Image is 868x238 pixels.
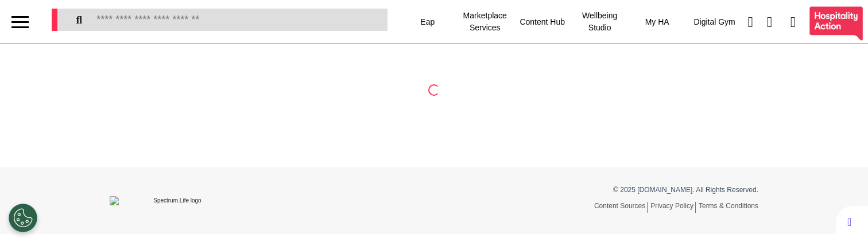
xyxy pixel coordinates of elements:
div: Eap [399,6,456,38]
div: Digital Gym [686,6,743,38]
div: Marketplace Services [456,6,514,38]
a: Content Sources [594,202,648,213]
div: Wellbeing Studio [571,6,629,38]
div: My HA [629,6,686,38]
a: Terms & Conditions [699,202,758,210]
img: Spectrum.Life logo [110,196,236,205]
div: Content Hub [514,6,571,38]
button: Open Preferences [9,204,37,232]
p: © 2025 [DOMAIN_NAME]. All Rights Reserved. [443,185,758,195]
a: Privacy Policy [650,202,696,213]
